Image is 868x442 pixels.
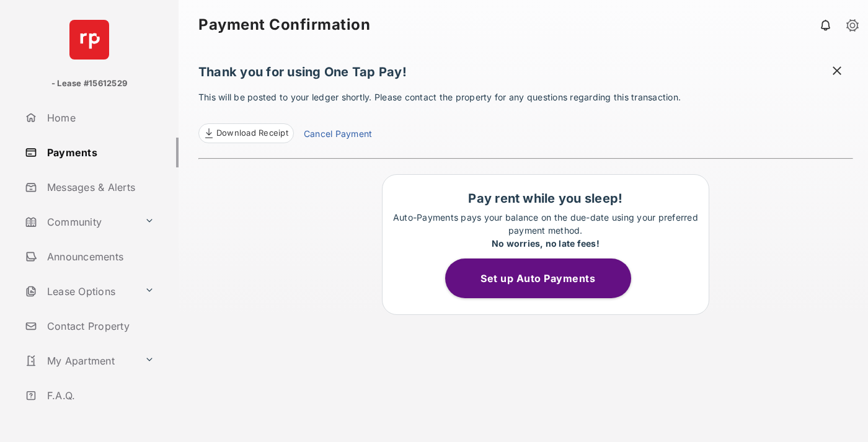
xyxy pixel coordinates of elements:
h1: Pay rent while you sleep! [389,191,702,206]
a: Set up Auto Payments [445,272,646,285]
a: Community [20,207,139,237]
a: F.A.Q. [20,381,179,410]
h1: Thank you for using One Tap Pay! [198,64,853,86]
strong: Payment Confirmation [198,17,370,32]
a: My Apartment [20,346,139,376]
p: This will be posted to your ledger shortly. Please contact the property for any questions regardi... [198,91,853,143]
p: Auto-Payments pays your balance on the due-date using your preferred payment method. [389,211,702,250]
img: svg+xml;base64,PHN2ZyB4bWxucz0iaHR0cDovL3d3dy53My5vcmcvMjAwMC9zdmciIHdpZHRoPSI2NCIgaGVpZ2h0PSI2NC... [69,20,109,60]
a: Home [20,103,179,133]
a: Cancel Payment [304,127,372,143]
a: Announcements [20,242,179,272]
a: Lease Options [20,276,139,306]
a: Messages & Alerts [20,172,179,202]
a: Payments [20,138,179,167]
a: Contact Property [20,311,179,341]
span: Download Receipt [216,127,288,139]
a: Download Receipt [198,123,294,143]
button: Set up Auto Payments [445,259,631,298]
div: No worries, no late fees! [389,237,702,250]
p: - Lease #15612529 [51,77,127,90]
